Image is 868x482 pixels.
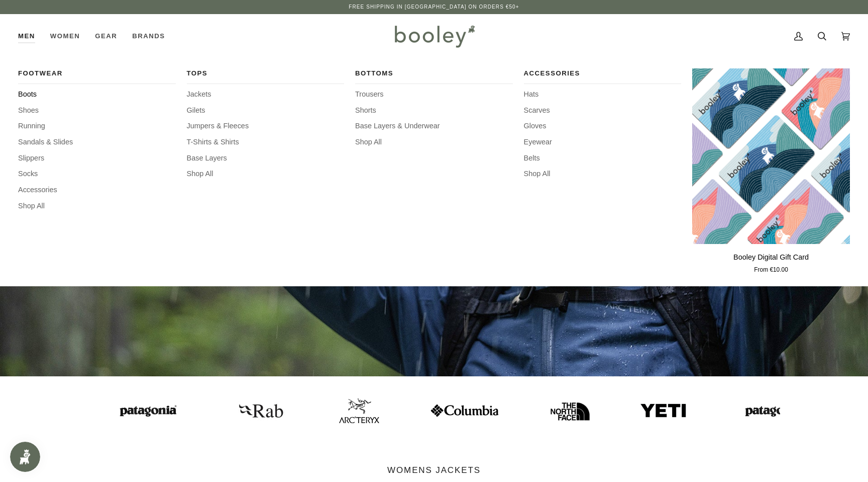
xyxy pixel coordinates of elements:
[187,153,345,164] a: Base Layers
[18,14,43,58] a: Men
[18,89,176,100] a: Boots
[187,137,345,148] a: T-Shirts & Shirts
[524,169,682,180] a: Shop All
[18,68,176,84] a: Footwear
[355,68,513,78] span: Bottoms
[524,121,682,132] a: Gloves
[18,121,176,132] a: Running
[187,121,345,132] a: Jumpers & Fleeces
[18,137,176,148] a: Sandals & Slides
[50,31,80,41] span: Women
[524,153,682,164] a: Belts
[355,105,513,116] a: Shorts
[524,89,682,100] a: Hats
[692,68,850,274] product-grid-item: Booley Digital Gift Card
[349,3,519,11] p: Free Shipping in [GEOGRAPHIC_DATA] on Orders €50+
[355,121,513,132] a: Base Layers & Underwear
[754,266,788,275] span: From €10.00
[18,14,43,58] div: Men Footwear Boots Shoes Running Sandals & Slides Slippers Socks Accessories Shop All Tops Jacket...
[18,68,176,78] span: Footwear
[18,185,176,196] a: Accessories
[187,68,345,84] a: Tops
[692,68,850,244] a: Booley Digital Gift Card
[187,68,345,78] span: Tops
[18,153,176,164] a: Slippers
[390,22,478,51] img: Booley
[132,31,165,41] span: Brands
[87,14,125,58] a: Gear
[43,14,87,58] a: Women
[10,442,40,472] iframe: Button to open loyalty program pop-up
[187,169,345,180] a: Shop All
[524,137,682,148] a: Eyewear
[355,68,513,84] a: Bottoms
[18,105,176,116] a: Shoes
[733,252,809,263] p: Booley Digital Gift Card
[95,31,117,41] span: Gear
[187,89,345,100] a: Jackets
[18,201,176,212] a: Shop All
[524,105,682,116] a: Scarves
[355,137,513,148] a: Shop All
[524,68,682,78] span: Accessories
[125,14,172,58] a: Brands
[18,169,176,180] a: Socks
[692,68,850,244] product-grid-item-variant: €10.00
[187,105,345,116] a: Gilets
[355,89,513,100] a: Trousers
[692,248,850,275] a: Booley Digital Gift Card
[524,68,682,84] a: Accessories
